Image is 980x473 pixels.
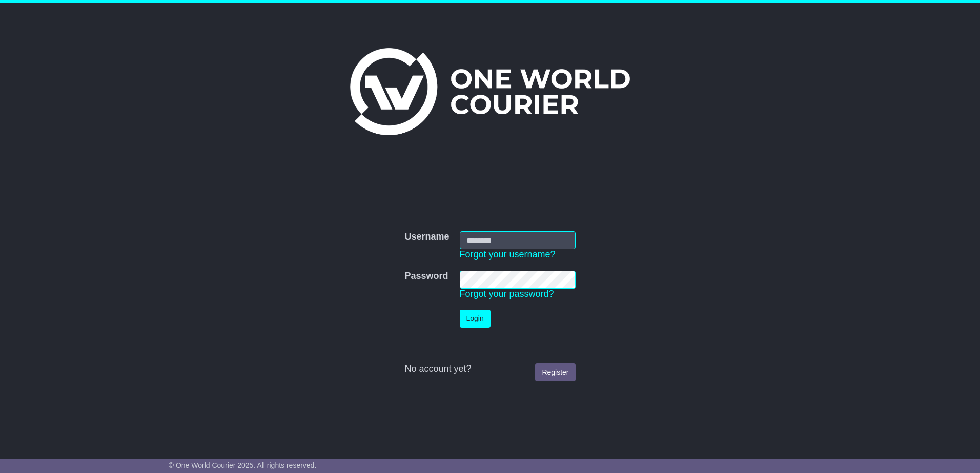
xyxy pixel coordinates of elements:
label: Username [404,231,449,243]
span: © One World Courier 2025. All rights reserved. [169,461,317,469]
a: Forgot your username? [460,249,556,260]
a: Forgot your password? [460,289,554,299]
a: Register [535,363,575,381]
label: Password [404,271,448,282]
div: No account yet? [404,363,575,375]
button: Login [460,310,491,328]
img: One World [350,48,630,135]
